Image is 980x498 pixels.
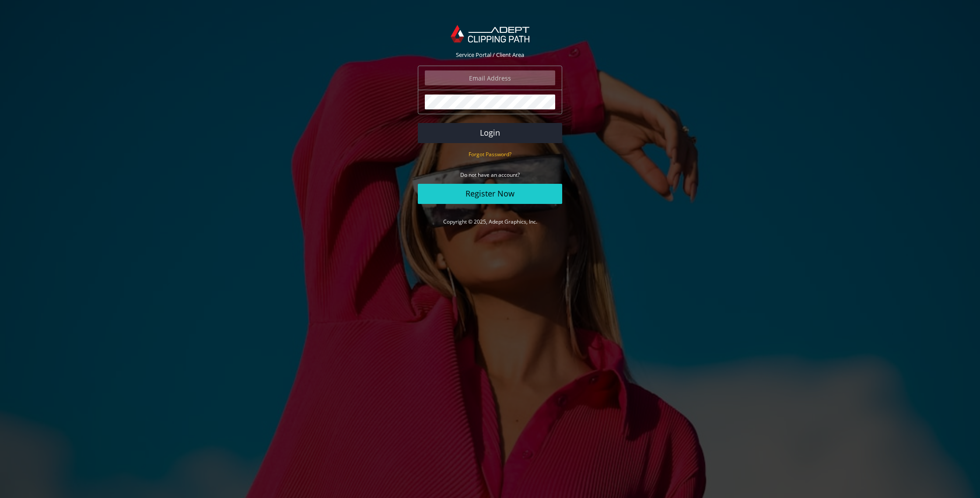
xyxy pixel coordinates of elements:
span: Service Portal / Client Area [456,51,524,59]
input: Email Address [425,70,555,85]
a: Register Now [418,184,562,204]
button: Login [418,123,562,143]
small: Forgot Password? [469,151,511,158]
small: Do not have an account? [460,171,520,179]
img: Adept Graphics [451,25,529,42]
a: Forgot Password? [469,150,511,158]
a: Copyright © 2025, Adept Graphics, Inc. [443,218,537,225]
